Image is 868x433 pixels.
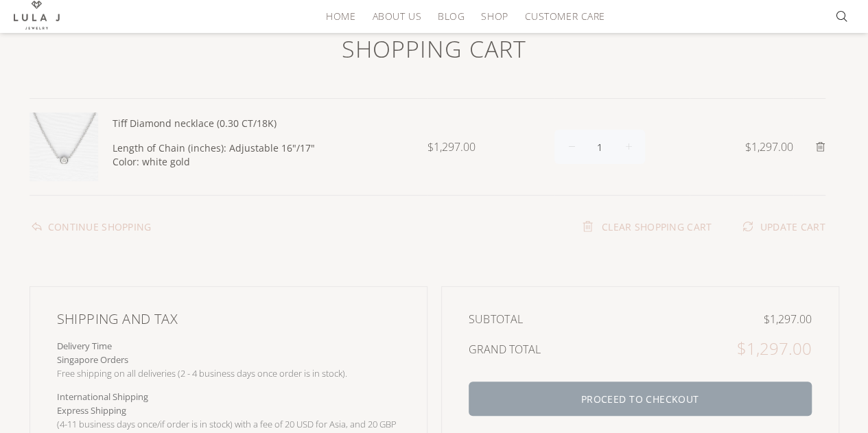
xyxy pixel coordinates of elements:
b: Singapore Orders [57,353,128,366]
span: ABOUT US [372,11,421,21]
input: -2 In stock for Immediate Shipping [554,130,645,164]
a: SHOP [473,5,516,27]
b: International Shipping [57,390,148,403]
span: -2 In stock for Immediate Shipping [611,130,645,164]
th: SUBTOTAL [469,309,637,329]
button: PROCEED TO CHECKOUT [469,382,812,416]
h4: SHIPPING AND TAX [57,309,400,329]
td: $1,297.00 [637,329,812,368]
td: $1,297.00 [637,309,812,329]
h1: SHOPPING CART [30,34,839,98]
span: SHOP [481,11,508,21]
p: Length of Chain (inches): Adjustable 16"/17" Color: white gold [113,141,414,169]
b: Express Shipping [57,404,126,417]
th: GRAND TOTAL [469,329,637,368]
span: BLOG [438,11,465,21]
a: BLOG [430,5,473,27]
a: CUSTOMER CARE [516,5,605,27]
a: HOME [318,5,364,27]
p: Free shipping on all deliveries (2 - 4 business days once order is in stock). [57,353,400,380]
div: $1,297.00 [427,140,539,154]
a: CONTINUE SHOPPING [30,218,152,234]
div: $1,297.00 [706,140,793,154]
span: CUSTOMER CARE [524,11,605,21]
span: HOME [326,11,355,21]
a: CLEAR SHOPPING CART [582,219,712,234]
a: UPDATE CART [741,218,825,234]
a: Tiff Diamond necklace (0.30 CT/18K) [113,117,277,130]
strong: Delivery Time [57,340,112,352]
a: ABOUT US [364,5,429,27]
